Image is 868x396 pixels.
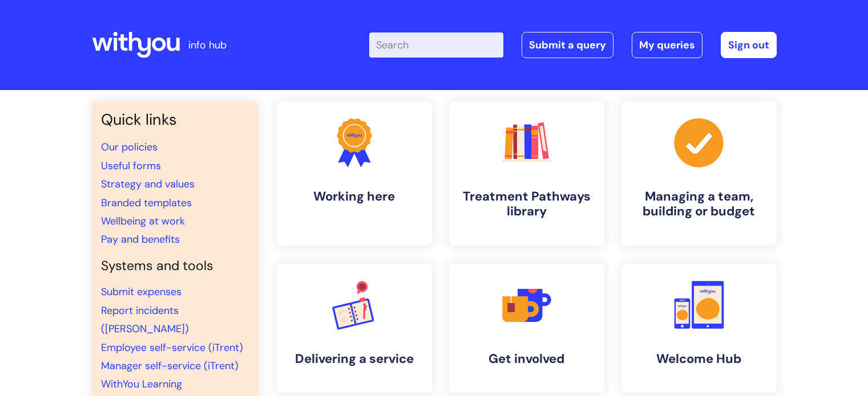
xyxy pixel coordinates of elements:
input: Search [369,32,503,58]
a: Useful forms [101,159,161,173]
a: Our policies [101,140,158,154]
a: Sign out [721,32,777,58]
a: Report incidents ([PERSON_NAME]) [101,304,189,336]
a: Welcome Hub [621,264,777,393]
a: WithYou Learning [101,377,182,391]
a: Get involved [449,264,604,393]
h4: Welcome Hub [631,352,768,366]
a: Branded templates [101,196,192,210]
h4: Systems and tools [101,258,249,274]
a: Treatment Pathways library [449,101,604,246]
h4: Get involved [458,352,595,366]
a: Pay and benefits [101,232,180,246]
a: Submit expenses [101,285,181,299]
a: Managing a team, building or budget [621,101,777,246]
a: Strategy and values [101,177,195,191]
h4: Working here [286,189,423,204]
a: Manager self-service (iTrent) [101,359,239,373]
p: info hub [188,36,227,54]
h4: Delivering a service [286,352,423,366]
a: Submit a query [522,32,613,58]
a: Wellbeing at work [101,214,185,228]
a: Employee self-service (iTrent) [101,341,243,354]
a: Delivering a service [277,264,432,393]
h4: Treatment Pathways library [458,189,595,219]
div: | - [369,32,777,58]
h4: Managing a team, building or budget [631,189,768,219]
a: Working here [277,101,432,246]
h3: Quick links [101,111,249,129]
a: My queries [632,32,703,58]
